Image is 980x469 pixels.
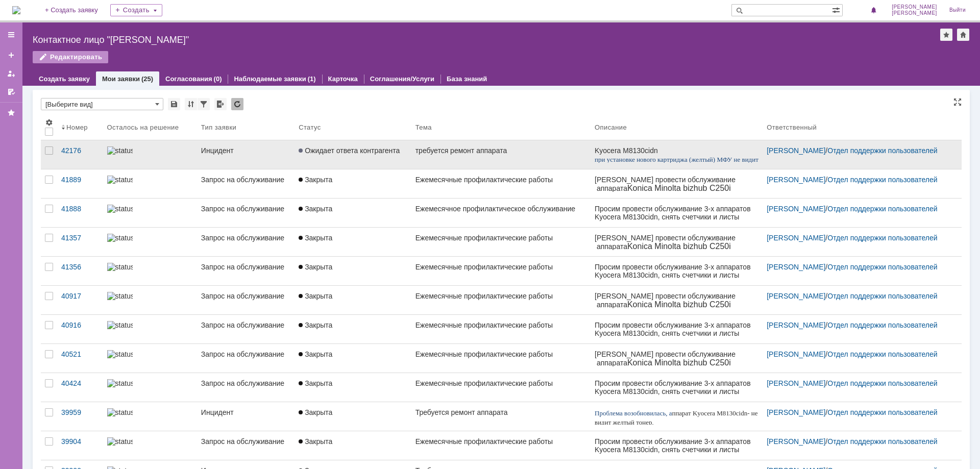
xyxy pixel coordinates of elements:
[411,228,591,256] a: Ежемесячные профилактические работы
[2,38,85,45] span: внутр. тел. [PHONE_NUMBER]
[411,344,591,373] a: Ежемесячные профилактические работы
[197,140,295,169] a: Инцидент
[411,431,591,460] a: Ежемесячные профилактические работы
[415,205,586,213] div: Ежемесячное профилактическое обслуживание
[415,146,586,155] div: требуется ремонт аппарата
[767,379,949,387] div: /
[827,263,937,271] a: Отдел поддержки пользователей
[57,286,103,314] a: 40917
[767,234,949,242] div: /
[197,169,295,198] a: Запрос на обслуживание
[107,146,133,155] img: statusbar-40 (1).png
[299,321,332,329] span: Закрыта
[415,234,586,242] div: Ежемесячные профилактические работы
[12,6,20,14] a: Перейти на домашнюю страницу
[295,228,411,256] a: Закрыта
[103,315,197,343] a: statusbar-40 (1).png
[107,176,133,184] img: statusbar-60 (1).png
[141,75,153,83] div: (25)
[197,257,295,285] a: Запрос на обслуживание
[3,65,19,82] a: Мои заявки
[102,75,140,83] a: Мои заявки
[18,38,101,45] span: внутр. тел. [PHONE_NUMBER]
[767,176,825,184] a: [PERSON_NAME]
[767,263,949,271] div: /
[767,321,825,329] a: [PERSON_NAME]
[107,379,133,387] img: statusbar-40 (1).png
[110,4,162,16] div: Создать
[3,47,19,63] a: Создать заявку
[299,176,332,184] span: Закрыта
[415,263,586,271] div: Ежемесячные профилактические работы
[411,169,591,198] a: Ежемесячные профилактические работы
[61,205,99,213] div: 41888
[767,437,825,446] a: [PERSON_NAME]
[61,350,99,358] div: 40521
[940,29,952,41] div: Добавить в избранное
[415,124,432,131] div: Тема
[61,176,99,184] div: 41889
[103,373,197,402] a: statusbar-40 (1).png
[197,344,295,373] a: Запрос на обслуживание
[197,199,295,227] a: Запрос на обслуживание
[415,292,586,300] div: Ежемесячные профилактические работы
[595,124,627,131] div: Описание
[103,286,197,314] a: statusbar-25 (1).png
[299,408,332,416] span: Закрыта
[201,263,290,271] div: Запрос на обслуживание
[201,176,290,184] div: Запрос на обслуживание
[57,169,103,198] a: 41889
[299,205,332,213] span: Закрыта
[197,373,295,402] a: Запрос на обслуживание
[827,292,937,300] a: Отдел поддержки пользователей
[197,315,295,343] a: Запрос на обслуживание
[827,205,937,213] a: Отдел поддержки пользователей
[197,286,295,314] a: Запрос на обслуживание
[57,373,103,402] a: 40424
[767,146,949,155] div: /
[61,379,99,387] div: 40424
[308,75,316,83] div: (1)
[411,373,591,402] a: Ежемесячные профилактические работы
[63,37,121,44] span: [PHONE_NUMBER]
[103,431,197,460] a: statusbar-100 (1).png
[103,402,197,431] a: statusbar-25 (1).png
[767,379,825,387] a: [PERSON_NAME]
[411,286,591,314] a: Ежемесячные профилактические работы
[214,75,222,83] div: (0)
[295,402,411,431] a: Закрыта
[107,437,133,446] img: statusbar-100 (1).png
[827,437,937,446] a: Отдел поддержки пользователей
[57,431,103,460] a: 39904
[214,98,227,110] div: Экспорт списка
[299,350,332,358] span: Закрыта
[411,199,591,227] a: Ежемесячное профилактическое обслуживание
[767,350,825,358] a: [PERSON_NAME]
[201,350,290,358] div: Запрос на обслуживание
[827,146,937,155] a: Отдел поддержки пользователей
[827,350,937,358] a: Отдел поддержки пользователей
[103,140,197,169] a: statusbar-40 (1).png
[299,263,332,271] span: Закрыта
[57,257,103,285] a: 41356
[892,4,937,10] span: [PERSON_NAME]
[827,321,937,329] a: Отдел поддержки пользователей
[33,35,940,45] div: Контактное лицо "[PERSON_NAME]"
[107,124,179,131] div: Осталось на решение
[231,98,243,110] div: Обновлять список
[411,402,591,431] a: Требуется ремонт аппарата
[57,228,103,256] a: 41357
[57,315,103,343] a: 40916
[295,169,411,198] a: Закрыта
[763,114,953,140] th: Ответственный
[103,228,197,256] a: statusbar-25 (1).png
[767,408,949,416] div: /
[57,140,103,169] a: 42176
[198,98,210,110] div: Фильтрация...
[234,75,306,83] a: Наблюдаемые заявки
[165,75,212,83] a: Согласования
[299,292,332,300] span: Закрыта
[201,437,290,446] div: Запрос на обслуживание
[299,124,321,131] div: Статус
